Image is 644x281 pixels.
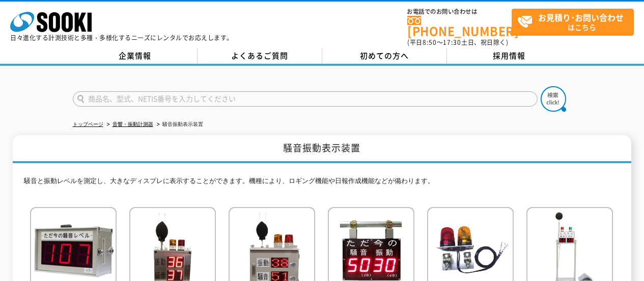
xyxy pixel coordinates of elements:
p: 日々進化する計測技術と多種・多様化するニーズにレンタルでお応えします。 [10,35,233,41]
a: トップページ [73,121,103,127]
input: 商品名、型式、NETIS番号を入力してください [73,91,538,107]
span: (平日 ～ 土日、祝日除く) [407,38,508,47]
li: 騒音振動表示装置 [155,119,203,130]
span: お電話でのお問い合わせは [407,9,512,15]
span: はこちら [517,9,633,35]
a: 企業情報 [73,48,198,64]
a: よくあるご質問 [198,48,322,64]
a: 音響・振動計測器 [113,121,153,127]
span: 初めての方へ [360,50,409,61]
strong: お見積り･お問い合わせ [538,11,624,23]
a: 初めての方へ [322,48,447,64]
p: 騒音と振動レベルを測定し、大きなディスプレに表示することができます。機種により、ロギング機能や日報作成機能などが備わります。 [24,176,620,192]
h1: 騒音振動表示装置 [13,135,631,163]
a: 採用情報 [447,48,572,64]
a: [PHONE_NUMBER] [407,16,512,37]
img: btn_search.png [541,86,566,112]
span: 17:30 [443,38,461,47]
a: お見積り･お問い合わせはこちら [512,9,634,36]
span: 8:50 [423,38,437,47]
